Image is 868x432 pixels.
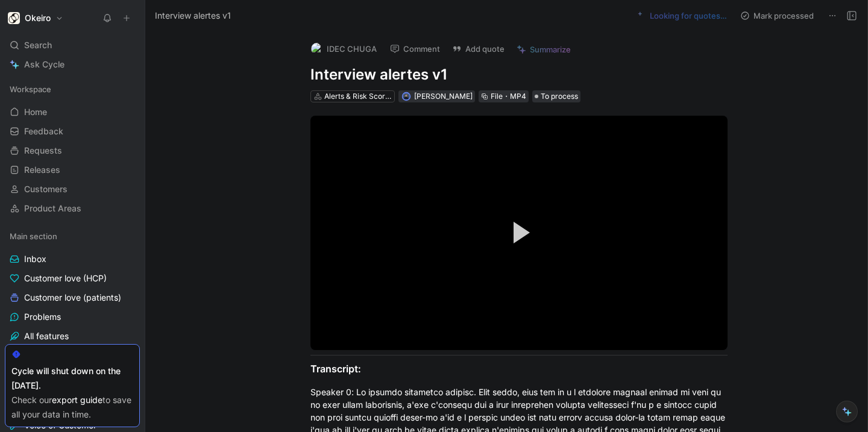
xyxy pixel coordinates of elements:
[11,364,133,393] div: Cycle will shut down on the [DATE].
[25,13,51,23] h1: Okeiro
[5,80,140,98] div: Workspace
[24,145,62,157] span: Requests
[5,327,140,345] a: All features
[24,311,61,323] span: Problems
[5,10,66,27] button: OkeiroOkeiro
[10,230,57,242] span: Main section
[24,330,69,342] span: All features
[24,292,121,304] span: Customer love (patients)
[11,393,133,422] div: Check our to save all your data in time.
[5,142,140,160] a: Requests
[632,7,732,24] button: Looking for quotes…
[414,92,473,101] span: [PERSON_NAME]
[541,90,578,102] span: To process
[324,90,392,102] div: Alerts & Risk Scores
[491,90,526,102] div: File・MP4
[24,38,52,52] span: Search
[306,40,382,58] button: logoIDEC CHUGA
[5,269,140,287] a: Customer love (HCP)
[5,227,140,245] div: Main section
[5,250,140,268] a: Inbox
[532,90,580,102] div: To process
[24,106,47,118] span: Home
[5,289,140,307] a: Customer love (patients)
[24,253,46,265] span: Inbox
[492,205,546,260] button: Play Video
[5,308,140,326] a: Problems
[24,183,68,195] span: Customers
[311,43,323,55] img: logo
[403,93,409,99] img: avatar
[24,125,63,137] span: Feedback
[385,40,445,57] button: Comment
[5,161,140,179] a: Releases
[24,202,81,214] span: Product Areas
[10,83,51,95] span: Workspace
[5,199,140,218] a: Product Areas
[310,65,728,84] h1: Interview alertes v1
[5,103,140,121] a: Home
[310,362,728,376] div: Transcript:
[5,36,140,54] div: Search
[24,164,60,176] span: Releases
[155,8,231,23] span: Interview alertes v1
[310,116,728,350] div: Video Player
[8,12,20,24] img: Okeiro
[310,387,351,397] mark: Speaker 0
[5,227,140,384] div: Main sectionInboxCustomer love (HCP)Customer love (patients)ProblemsAll featuresFeature pipeline ...
[5,122,140,140] a: Feedback
[447,40,510,57] button: Add quote
[511,41,576,58] button: Summarize
[24,57,64,72] span: Ask Cycle
[52,395,102,405] a: export guide
[735,7,819,24] button: Mark processed
[5,55,140,74] a: Ask Cycle
[24,272,107,284] span: Customer love (HCP)
[5,180,140,198] a: Customers
[530,44,571,55] span: Summarize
